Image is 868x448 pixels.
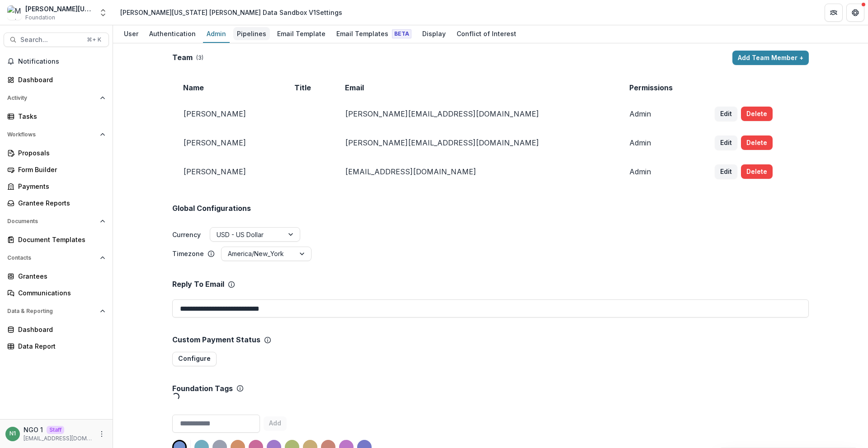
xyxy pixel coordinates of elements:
[18,112,102,121] div: Tasks
[4,109,109,124] a: Tasks
[4,214,109,229] button: Open Documents
[18,271,102,281] div: Grantees
[172,53,193,62] h2: Team
[24,425,43,434] p: NGO 1
[419,25,449,43] a: Display
[233,27,270,40] div: Pipelines
[4,285,109,300] a: Communications
[18,325,102,334] div: Dashboard
[715,164,737,179] button: Edit
[146,25,199,43] a: Authentication
[419,27,449,40] div: Display
[203,25,230,43] a: Admin
[741,107,773,121] button: Delete
[117,6,346,19] nav: breadcrumb
[4,33,109,47] button: Search...
[4,72,109,87] a: Dashboard
[333,25,415,43] a: Email Templates Beta
[18,148,102,158] div: Proposals
[172,157,283,186] td: [PERSON_NAME]
[274,25,329,43] a: Email Template
[7,308,96,314] span: Data & Reporting
[24,434,93,443] p: [EMAIL_ADDRESS][DOMAIN_NAME]
[392,29,411,38] span: Beta
[453,27,520,40] div: Conflict of Interest
[96,429,107,439] button: More
[334,99,618,128] td: [PERSON_NAME][EMAIL_ADDRESS][DOMAIN_NAME]
[120,25,142,43] a: User
[25,14,55,22] span: Foundation
[120,8,342,17] div: [PERSON_NAME][US_STATE] [PERSON_NAME] Data Sandbox V1 Settings
[715,135,737,150] button: Edit
[283,76,334,99] td: Title
[172,352,217,366] button: Configure
[18,58,105,65] span: Notifications
[7,95,96,101] span: Activity
[4,145,109,160] a: Proposals
[4,91,109,105] button: Open Activity
[196,54,203,62] p: ( 3 )
[7,218,96,224] span: Documents
[334,76,618,99] td: Email
[4,196,109,210] a: Grantee Reports
[453,25,520,43] a: Conflict of Interest
[172,128,283,157] td: [PERSON_NAME]
[20,36,81,44] span: Search...
[233,25,270,43] a: Pipelines
[25,4,93,14] div: [PERSON_NAME][US_STATE] [PERSON_NAME] Data Sandbox V1
[18,235,102,244] div: Document Templates
[4,339,109,354] a: Data Report
[4,54,109,69] button: Notifications
[172,336,260,344] p: Custom Payment Status
[618,128,704,157] td: Admin
[18,165,102,174] div: Form Builder
[172,76,283,99] td: Name
[203,27,230,40] div: Admin
[825,4,843,22] button: Partners
[618,99,704,128] td: Admin
[120,27,142,40] div: User
[18,182,102,191] div: Payments
[18,75,102,84] div: Dashboard
[18,341,102,351] div: Data Report
[4,322,109,337] a: Dashboard
[85,35,103,45] div: ⌘ + K
[47,426,64,434] p: Staff
[334,157,618,186] td: [EMAIL_ADDRESS][DOMAIN_NAME]
[172,384,233,393] p: Foundation Tags
[4,251,109,265] button: Open Contacts
[7,255,96,261] span: Contacts
[4,269,109,284] a: Grantees
[18,288,102,298] div: Communications
[172,280,224,289] p: Reply To Email
[9,431,16,437] div: NGO 1
[7,5,22,20] img: Mimi Washington Starrett Data Sandbox V1
[741,164,773,179] button: Delete
[4,162,109,177] a: Form Builder
[7,131,96,138] span: Workflows
[172,230,201,239] label: Currency
[732,51,809,65] button: Add Team Member +
[4,232,109,247] a: Document Templates
[4,127,109,142] button: Open Workflows
[618,157,704,186] td: Admin
[172,204,251,213] h2: Global Configurations
[97,4,109,22] button: Open entity switcher
[146,27,199,40] div: Authentication
[846,4,864,22] button: Get Help
[715,107,737,121] button: Edit
[334,128,618,157] td: [PERSON_NAME][EMAIL_ADDRESS][DOMAIN_NAME]
[172,249,204,258] p: Timezone
[274,27,329,40] div: Email Template
[4,179,109,194] a: Payments
[333,27,415,40] div: Email Templates
[618,76,704,99] td: Permissions
[4,304,109,318] button: Open Data & Reporting
[18,198,102,208] div: Grantee Reports
[264,416,287,431] button: Add
[172,99,283,128] td: [PERSON_NAME]
[741,135,773,150] button: Delete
